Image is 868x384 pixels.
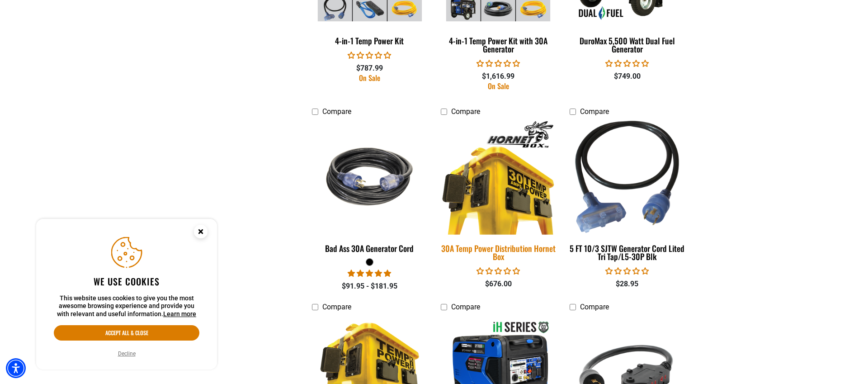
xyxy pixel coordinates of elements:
[322,303,351,311] span: Compare
[570,37,685,53] div: DuroMax 5,500 Watt Dual Fuel Generator
[580,107,609,116] span: Compare
[451,107,480,116] span: Compare
[451,303,480,311] span: Compare
[54,294,199,318] p: This website uses cookies to give you the most awesome browsing experience and provide you with r...
[312,120,427,258] a: black Bad Ass 30A Generator Cord
[605,59,649,68] span: 0.00 stars
[476,59,520,68] span: 0.00 stars
[54,275,199,287] h2: We use cookies
[54,325,199,341] button: Accept all & close
[184,219,217,247] button: Close this option
[36,219,217,370] aside: Cookie Consent
[580,303,609,311] span: Compare
[476,267,520,275] span: 0.00 stars
[313,125,427,229] img: black
[348,269,391,278] span: 5.00 stars
[570,71,685,82] div: $749.00
[348,51,391,60] span: 0.00 stars
[435,119,561,235] img: 30A Temp Power Distribution Hornet Box
[115,349,138,358] button: Decline
[605,267,649,275] span: 0.00 stars
[312,244,427,252] div: Bad Ass 30A Generator Cord
[163,310,196,318] a: This website uses cookies to give you the most awesome browsing experience and provide you with r...
[322,107,351,116] span: Compare
[312,63,427,74] div: $787.99
[441,71,556,82] div: $1,616.99
[441,279,556,289] div: $676.00
[441,37,556,53] div: 4-in-1 Temp Power Kit with 30A Generator
[570,121,684,233] img: 5 FT 10/3 SJTW Generator Cord Lited Tri Tap/L5-30P Blk
[570,279,685,289] div: $28.95
[441,120,556,266] a: 30A Temp Power Distribution Hornet Box 30A Temp Power Distribution Hornet Box
[312,281,427,292] div: $91.95 - $181.95
[6,358,26,378] div: Accessibility Menu
[441,82,556,90] div: On Sale
[312,74,427,81] div: On Sale
[312,37,427,45] div: 4-in-1 Temp Power Kit
[441,244,556,261] div: 30A Temp Power Distribution Hornet Box
[570,244,685,261] div: 5 FT 10/3 SJTW Generator Cord Lited Tri Tap/L5-30P Blk
[570,120,685,266] a: 5 FT 10/3 SJTW Generator Cord Lited Tri Tap/L5-30P Blk 5 FT 10/3 SJTW Generator Cord Lited Tri Ta...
